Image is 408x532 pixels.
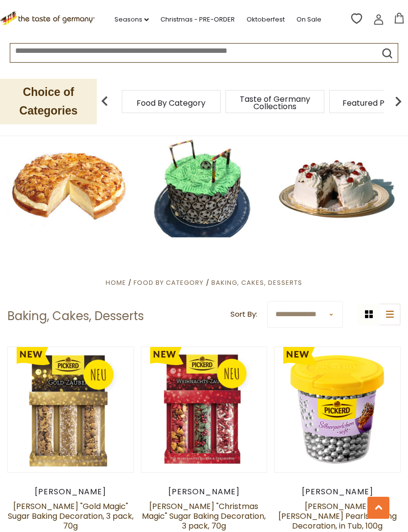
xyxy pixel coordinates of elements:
[274,347,400,473] img: Pickerd Silber Pearls Baking Decoration, in Tub, 100g
[211,278,302,287] a: Baking, Cakes, Desserts
[296,14,321,25] a: On Sale
[136,99,205,107] a: Food By Category
[388,92,408,111] img: next arrow
[247,14,285,25] a: Oktoberfest
[7,487,134,497] div: [PERSON_NAME]
[230,308,257,321] label: Sort By:
[160,14,235,25] a: Christmas - PRE-ORDER
[106,278,126,287] a: Home
[236,95,314,110] a: Taste of Germany Collections
[141,487,268,497] div: [PERSON_NAME]
[274,487,401,497] div: [PERSON_NAME]
[114,14,149,25] a: Seasons
[134,278,204,287] a: Food By Category
[7,309,144,324] h1: Baking, Cakes, Desserts
[142,501,266,532] a: [PERSON_NAME] "Christmas Magic" Sugar Baking Decoration, 3 pack, 70g
[95,92,114,111] img: previous arrow
[8,347,134,473] img: Pickerd "Gold Magic" Sugar Baking Decoration, 3 pack, 70g
[141,347,267,473] img: Pickerd "Christmas Magic" Sugar Baking Decoration, 3 pack, 70g
[8,501,134,532] a: [PERSON_NAME] "Gold Magic" Sugar Baking Decoration, 3 pack, 70g
[278,501,397,532] a: [PERSON_NAME] [PERSON_NAME] Pearls Baking Decoration, in Tub, 100g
